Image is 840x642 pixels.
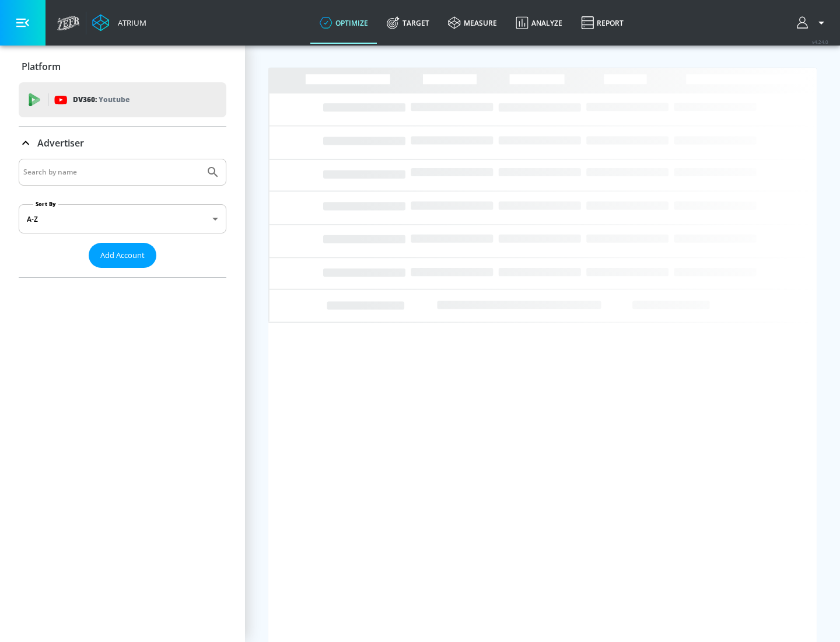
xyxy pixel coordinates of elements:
div: DV360: Youtube [19,82,226,117]
p: Advertiser [37,137,84,149]
p: DV360: [73,93,129,106]
nav: list of Advertiser [19,268,226,277]
div: Atrium [113,18,146,28]
a: Atrium [92,14,146,32]
div: A-Z [19,204,226,233]
a: Analyze [506,2,572,44]
label: Sort By [33,200,58,208]
a: measure [439,2,506,44]
p: Platform [22,60,61,73]
a: Target [377,2,439,44]
a: optimize [310,2,377,44]
p: Youtube [99,93,129,106]
span: Add Account [100,249,145,262]
a: Report [572,2,633,44]
div: Platform [19,50,226,83]
button: Add Account [89,243,156,268]
div: Advertiser [19,127,226,159]
input: Search by name [23,165,200,180]
div: Advertiser [19,159,226,277]
span: v 4.24.0 [812,39,828,45]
